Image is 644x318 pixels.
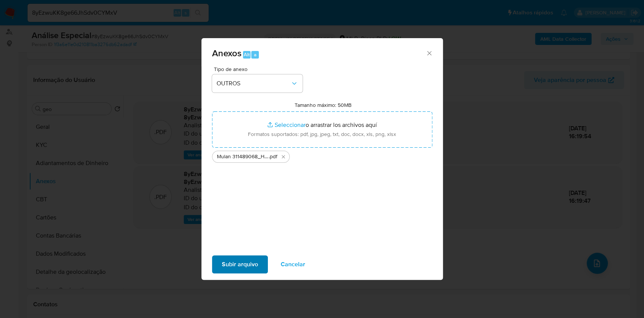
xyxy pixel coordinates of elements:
[212,148,432,163] ul: Archivos seleccionados
[269,153,277,161] span: .pdf
[281,256,305,273] span: Cancelar
[279,152,288,161] button: Eliminar Mulan 311489068_Hugo Sergio Soares Rodrigues 2025_10_02_08_48_56.pdf
[212,255,268,273] button: Subir arquivo
[426,49,432,56] button: Cerrar
[254,51,257,58] span: a
[214,66,304,72] span: Tipo de anexo
[295,102,352,108] label: Tamanho máximo: 50MB
[271,255,315,273] button: Cancelar
[212,46,241,60] span: Anexos
[222,256,258,273] span: Subir arquivo
[217,80,290,87] span: OUTROS
[217,153,269,161] span: Mulan 311489068_Hugo [PERSON_NAME] 2025_10_02_08_48_56
[244,51,250,58] span: Alt
[212,74,303,93] button: OUTROS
